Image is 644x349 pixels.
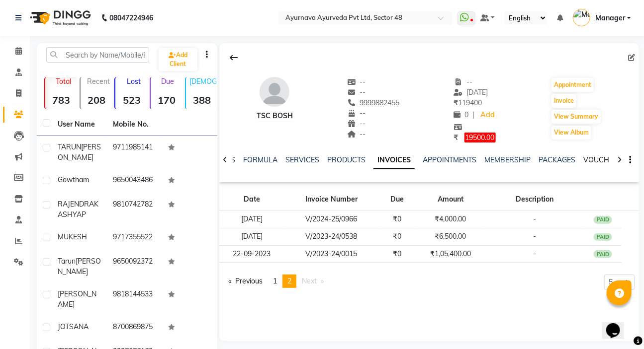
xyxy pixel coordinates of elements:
[416,228,485,245] td: ₹6,500.00
[273,277,277,285] span: 1
[284,228,379,245] td: V/2023-24/0538
[223,275,329,288] nav: Pagination
[151,94,183,106] strong: 170
[81,94,113,106] strong: 208
[534,214,537,223] span: -
[58,289,96,309] span: [PERSON_NAME]
[484,155,531,164] a: MEMBERSHIP
[347,98,400,107] span: 9999882455
[107,113,162,136] th: Mobile No.
[552,78,594,92] button: Appointment
[416,210,485,228] td: ₹4,000.00
[25,4,93,32] img: logo
[454,98,482,107] span: 119400
[534,249,537,258] span: -
[378,228,416,245] td: ₹0
[378,210,416,228] td: ₹0
[115,94,148,106] strong: 523
[107,193,162,226] td: 9810742782
[485,188,585,211] th: Description
[284,245,379,263] td: V/2023-24/0015
[219,188,284,211] th: Date
[107,283,162,316] td: 9818144533
[284,188,379,211] th: Invoice Number
[46,47,149,63] input: Search by Name/Mobile/Email/Code
[219,228,284,245] td: [DATE]
[416,245,485,263] td: ₹1,05,400.00
[190,77,218,86] p: [DEMOGRAPHIC_DATA]
[285,155,319,164] a: SERVICES
[58,232,87,241] span: MUKESH
[302,277,317,285] span: Next
[423,155,476,164] a: APPOINTMENTS
[347,88,366,97] span: --
[260,77,289,107] img: avatar
[594,250,613,258] div: PAID
[159,48,197,71] a: Add Client
[602,309,634,339] iframe: chat widget
[153,77,183,86] p: Due
[473,110,475,120] span: |
[107,316,162,340] td: 8700869875
[223,275,268,288] a: Previous
[347,130,366,139] span: --
[58,257,76,266] span: Tarun
[454,110,469,119] span: 0
[107,136,162,169] td: 9711985141
[464,133,496,142] span: 19500.00
[378,188,416,211] th: Due
[223,48,244,67] div: Back to Client
[454,77,473,86] span: --
[454,98,459,107] span: ₹
[219,210,284,228] td: [DATE]
[534,232,537,241] span: -
[479,108,496,122] a: Add
[373,151,415,169] a: INVOICES
[58,322,89,331] span: JOTSANA
[573,9,590,26] img: Manager
[454,133,459,142] span: ₹
[594,216,613,224] div: PAID
[595,13,625,23] span: Manager
[583,155,623,164] a: VOUCHERS
[107,250,162,283] td: 9650092372
[347,119,366,128] span: --
[58,200,94,209] span: RAJENDRA
[107,169,162,193] td: 9650043486
[284,210,379,228] td: V/2024-25/0966
[186,94,218,106] strong: 388
[58,142,81,151] span: TARUN
[58,175,89,184] span: gowtham
[552,110,601,124] button: View Summary
[327,155,366,164] a: PRODUCTS
[109,4,153,32] b: 08047224946
[85,77,113,86] p: Recent
[287,277,291,285] span: 2
[107,226,162,250] td: 9717355522
[539,155,575,164] a: PACKAGES
[347,77,366,86] span: --
[454,88,488,97] span: [DATE]
[552,94,576,108] button: Invoice
[119,77,148,86] p: Lost
[219,245,284,263] td: 22-09-2023
[347,109,366,118] span: --
[52,113,107,136] th: User Name
[416,188,485,211] th: Amount
[257,111,293,121] div: TSC BOSH
[49,77,78,86] p: Total
[552,126,591,140] button: View Album
[45,94,78,106] strong: 783
[594,233,613,241] div: PAID
[58,257,101,276] span: [PERSON_NAME]
[243,155,277,164] a: FORMULA
[378,245,416,263] td: ₹0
